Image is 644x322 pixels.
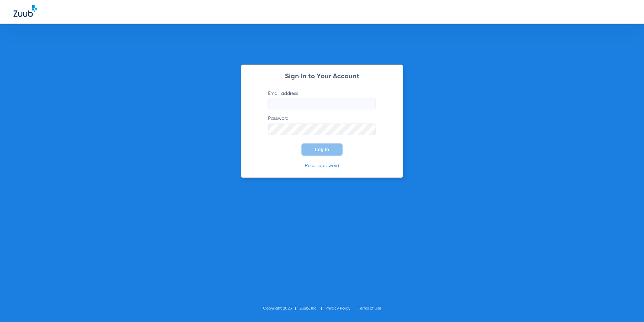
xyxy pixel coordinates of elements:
input: Password [268,124,376,135]
img: Zuub Logo [13,5,37,17]
a: Reset password [305,163,339,168]
a: Privacy Policy [325,306,350,311]
li: Copyright 2025 [263,305,299,312]
span: Log In [315,147,329,152]
label: Email address [268,90,376,110]
label: Password [268,115,376,135]
iframe: Chat Widget [610,290,644,322]
input: Email address [268,99,376,110]
h2: Sign In to Your Account [258,73,386,80]
li: Zuub, Inc. [299,305,325,312]
a: Terms of Use [358,306,381,311]
button: Log In [301,143,343,156]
